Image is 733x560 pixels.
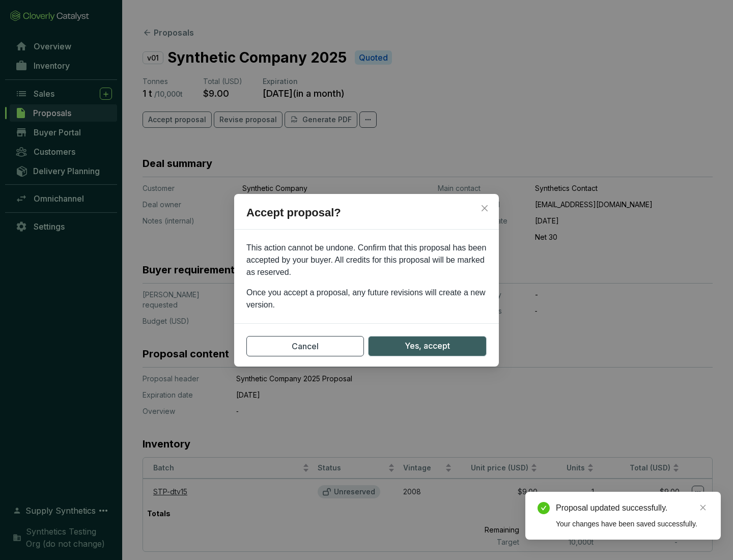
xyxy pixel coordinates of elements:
[405,340,450,352] span: Yes, accept
[246,242,487,278] p: This action cannot be undone. Confirm that this proposal has been accepted by your buyer. All cre...
[246,336,364,356] button: Cancel
[538,502,550,514] span: check-circle
[234,204,499,230] h2: Accept proposal?
[246,287,487,311] p: Once you accept a proposal, any future revisions will create a new version.
[556,518,709,529] div: Your changes have been saved successfully.
[699,504,707,511] span: close
[556,502,709,514] div: Proposal updated successfully.
[697,502,709,513] a: Close
[476,200,493,216] button: Close
[368,336,487,356] button: Yes, accept
[476,204,493,212] span: Close
[481,204,489,212] span: close
[292,340,319,352] span: Cancel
